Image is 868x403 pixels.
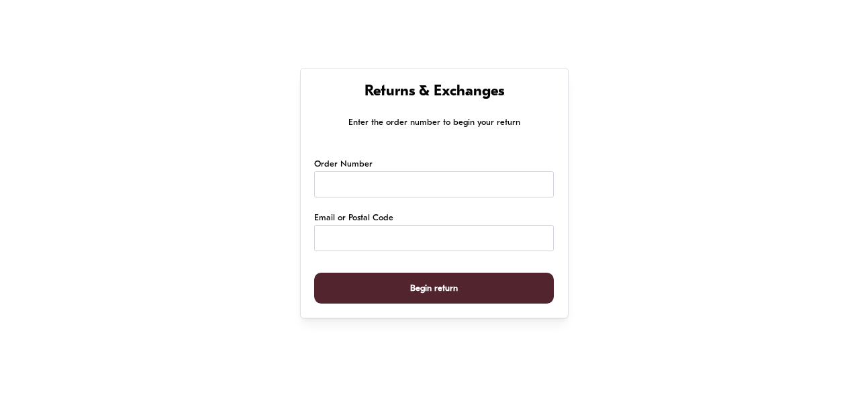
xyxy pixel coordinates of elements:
p: Enter the order number to begin your return [314,116,553,130]
span: Begin return [410,273,458,304]
button: Begin return [314,273,553,304]
label: Email or Postal Code [314,212,393,225]
label: Order Number [314,158,373,171]
h1: Returns & Exchanges [314,83,553,102]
